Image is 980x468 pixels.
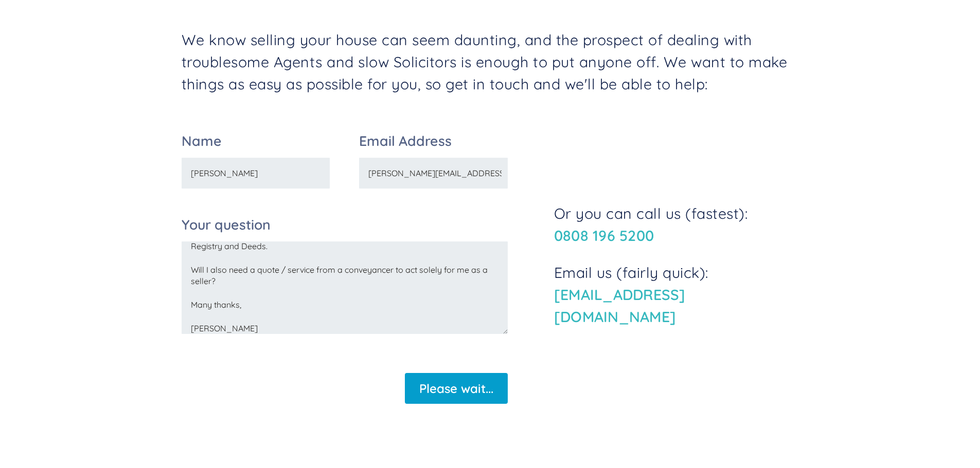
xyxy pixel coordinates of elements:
[182,158,330,189] input: Your full name...
[182,29,799,95] p: We know selling your house can seem daunting, and the prospect of dealing with troublesome Agents...
[359,158,508,189] input: Your email...
[182,134,508,404] form: Email Form
[359,134,508,148] label: Email Address
[554,226,654,245] a: 0808 196 5200
[182,134,330,148] label: Name
[554,261,799,328] p: Email us (fairly quick):
[554,202,799,247] p: Or you can call us (fastest):
[554,285,686,326] a: [EMAIL_ADDRESS][DOMAIN_NAME]
[405,373,508,404] input: Please wait...
[182,218,508,232] label: Your question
